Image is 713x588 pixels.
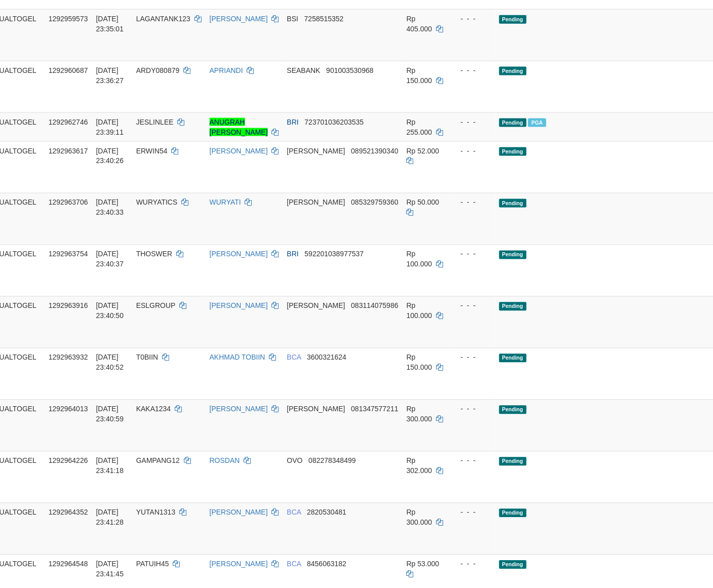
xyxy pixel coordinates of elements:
[326,66,373,74] span: Copy 901003530968 to clipboard
[210,118,268,136] a: ANUGRAH [PERSON_NAME]
[499,251,527,259] span: Pending
[96,302,124,320] span: [DATE] 23:40:50
[499,119,527,127] span: Pending
[49,118,88,126] span: 1292962746
[210,250,268,258] a: [PERSON_NAME]
[136,118,174,126] span: JESLINLEE
[453,249,491,259] div: - - -
[136,66,180,74] span: ARDY080879
[96,508,124,527] span: [DATE] 23:41:28
[210,354,265,362] a: AKHMAD TOBIIN
[453,14,491,24] div: - - -
[499,15,527,24] span: Pending
[287,250,299,258] span: BRI
[407,302,432,320] span: Rp 100.000
[287,118,299,126] span: BRI
[453,117,491,127] div: - - -
[136,302,176,310] span: ESLGROUP
[136,354,159,362] span: T0BIIN
[136,15,190,23] span: LAGANTANK123
[49,560,88,568] span: 1292964548
[287,354,301,362] span: BCA
[528,119,546,127] span: Marked by biranggota2
[453,65,491,75] div: - - -
[453,456,491,466] div: - - -
[499,561,527,569] span: Pending
[453,301,491,311] div: - - -
[96,118,124,136] span: [DATE] 23:39:11
[307,354,346,362] span: Copy 3600321624 to clipboard
[210,457,240,465] a: ROSDAN
[499,67,527,75] span: Pending
[210,405,268,413] a: [PERSON_NAME]
[96,457,124,475] span: [DATE] 23:41:18
[49,66,88,74] span: 1292960687
[453,352,491,363] div: - - -
[453,507,491,518] div: - - -
[453,198,491,208] div: - - -
[49,302,88,310] span: 1292963916
[351,405,398,413] span: Copy 081347577211 to clipboard
[96,147,124,165] span: [DATE] 23:40:26
[210,147,268,155] a: [PERSON_NAME]
[96,66,124,85] span: [DATE] 23:36:27
[49,508,88,517] span: 1292964352
[407,118,432,136] span: Rp 255.000
[407,66,432,85] span: Rp 150.000
[136,508,176,517] span: YUTAN1313
[407,560,440,568] span: Rp 53.000
[308,457,355,465] span: Copy 082278348499 to clipboard
[210,199,241,207] a: WURYATI
[499,199,527,208] span: Pending
[136,457,180,465] span: GAMPANG12
[453,146,491,156] div: - - -
[136,147,168,155] span: ERWIN54
[287,302,345,310] span: [PERSON_NAME]
[499,457,527,466] span: Pending
[287,457,303,465] span: OVO
[304,15,344,23] span: Copy 7258515352 to clipboard
[407,508,432,527] span: Rp 300.000
[210,15,268,23] a: [PERSON_NAME]
[136,199,178,207] span: WURYATICS
[307,508,346,517] span: Copy 2820530481 to clipboard
[407,405,432,423] span: Rp 300.000
[136,250,173,258] span: THOSWER
[407,15,432,33] span: Rp 405.000
[96,15,124,33] span: [DATE] 23:35:01
[96,405,124,423] span: [DATE] 23:40:59
[210,302,268,310] a: [PERSON_NAME]
[287,560,301,568] span: BCA
[49,250,88,258] span: 1292963754
[407,199,440,207] span: Rp 50.000
[287,508,301,517] span: BCA
[96,354,124,372] span: [DATE] 23:40:52
[307,560,346,568] span: Copy 8456063182 to clipboard
[305,118,364,126] span: Copy 723701036203535 to clipboard
[136,405,171,413] span: KAKA1234
[210,508,268,517] a: [PERSON_NAME]
[287,199,345,207] span: [PERSON_NAME]
[499,302,527,311] span: Pending
[210,66,243,74] a: APRIANDI
[305,250,364,258] span: Copy 592201038977537 to clipboard
[407,354,432,372] span: Rp 150.000
[499,406,527,414] span: Pending
[407,147,440,155] span: Rp 52.000
[499,354,527,363] span: Pending
[499,509,527,518] span: Pending
[453,559,491,569] div: - - -
[351,302,398,310] span: Copy 083114075986 to clipboard
[287,15,299,23] span: BSI
[49,15,88,23] span: 1292959573
[453,404,491,414] div: - - -
[210,560,268,568] a: [PERSON_NAME]
[96,199,124,217] span: [DATE] 23:40:33
[287,147,345,155] span: [PERSON_NAME]
[351,147,398,155] span: Copy 089521390340 to clipboard
[136,560,169,568] span: PATUIH45
[49,354,88,362] span: 1292963932
[49,457,88,465] span: 1292964226
[49,199,88,207] span: 1292963706
[287,66,321,74] span: SEABANK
